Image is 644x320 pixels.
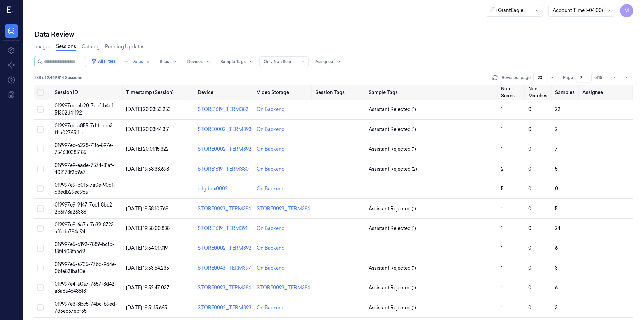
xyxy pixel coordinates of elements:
span: 1 [501,106,503,112]
span: 019997e4-a0a7-7657-8d42-a3a6a4c488f8 [55,281,116,294]
span: 6 [555,285,558,291]
span: 019997e9-6a7a-7e39-8723-affede794a94 [55,222,116,235]
button: Select row [37,225,44,232]
div: STORE0002_TERM393 [198,126,251,133]
span: 1 [501,285,503,291]
span: 1 [501,265,503,271]
span: 019997e5-a735-77bd-9d4e-0bfe821baf0e [55,261,117,274]
a: Pending Updates [105,43,144,50]
span: Assistant Rejected (1) [369,146,416,153]
span: of 15 [594,75,605,81]
button: Select row [37,205,44,212]
button: Select all [37,89,44,96]
span: Assistant Rejected (1) [369,284,416,291]
th: Session Tags [313,85,366,100]
span: 1 [501,146,503,152]
th: Video Storage [254,85,313,100]
div: On Backend [257,106,285,113]
div: On Backend [257,185,285,192]
span: [DATE] 20:03:44.351 [126,126,170,132]
span: [DATE] 19:52:47.037 [126,285,169,291]
span: [DATE] 19:58:33.698 [126,166,169,172]
th: Device [195,85,254,100]
span: 0 [528,186,531,192]
div: STORE0093_TERM384 [257,284,310,291]
span: 0 [528,245,531,251]
div: STORE0002_TERM392 [198,146,251,153]
span: 019997ee-cb20-7ebf-b4d1-51302d411921 [55,103,115,116]
span: 0 [528,265,531,271]
span: 1 [501,225,503,231]
div: Data Review [34,30,633,39]
button: M [620,4,633,17]
span: [DATE] 19:58:10.769 [126,205,168,212]
div: STORE0043_TERM397 [198,265,251,272]
span: 019997e9-9147-7ec1-8bc2-2b6f78a26386 [55,202,114,215]
div: On Backend [257,245,285,252]
span: 0 [528,225,531,231]
div: STORE0002_TERM393 [198,304,251,311]
span: 0 [528,106,531,112]
span: [DATE] 19:58:00.838 [126,225,170,231]
span: [DATE] 19:51:15.665 [126,305,167,311]
button: Dates [121,56,153,67]
span: 019997e9-b015-7a0e-90d1-d3edb29ec9ca [55,182,115,195]
th: Non Scans [498,85,525,100]
span: 2 [501,166,504,172]
button: Go to previous page [610,73,620,82]
span: 1 [501,245,503,251]
span: Assistant Rejected (1) [369,205,416,212]
div: On Backend [257,265,285,272]
th: Sample Tags [366,85,498,100]
span: 6 [555,245,558,251]
div: On Backend [257,146,285,153]
span: Assistant Rejected (1) [369,225,416,232]
span: 5 [501,186,504,192]
div: On Backend [257,225,285,232]
button: Select row [37,185,44,192]
div: edgibox0002 [198,185,251,192]
button: Select row [37,146,44,152]
span: [DATE] 19:53:54.235 [126,265,169,271]
span: 5 [555,166,558,172]
span: 3 [555,305,558,311]
span: [DATE] 20:01:15.322 [126,146,169,152]
button: Select row [37,126,44,133]
span: 24 [555,225,560,231]
span: 1 [501,126,503,132]
span: [DATE] 19:54:01.019 [126,245,168,251]
span: Assistant Rejected (1) [369,106,416,113]
div: STORE0093_TERM384 [198,205,251,212]
span: 0 [528,205,531,212]
span: 1 [501,305,503,311]
button: Select row [37,284,44,291]
span: 288 of 2,469,814 Sessions [34,75,82,81]
span: 3 [555,265,558,271]
button: All Filters [89,56,118,67]
span: Assistant Rejected (1) [369,265,416,272]
span: Assistant Rejected (2) [369,166,417,173]
span: 0 [528,126,531,132]
div: STORE1619_TERM382 [198,106,251,113]
div: STORE1619_TERM380 [198,166,251,173]
span: 019997e5-c192-7889-bcfb-f3f4d03faed9 [55,241,114,255]
span: 019997e3-3bc5-74bc-b9ed-7d5ec57ebf55 [55,301,117,314]
div: STORE0093_TERM384 [198,284,251,291]
div: STORE0093_TERM384 [257,205,310,212]
span: Assistant Rejected (1) [369,126,416,133]
span: 5 [555,205,558,212]
button: Select row [37,166,44,172]
th: Timestamp (Session) [123,85,195,100]
th: Non Matches [526,85,553,100]
div: On Backend [257,304,285,311]
span: 0 [528,146,531,152]
a: Sessions [56,43,76,51]
span: Assistant Rejected (1) [369,304,416,311]
button: Select row [37,304,44,311]
button: Go to next page [621,73,631,82]
span: 0 [528,285,531,291]
th: Samples [552,85,580,100]
th: Session ID [52,85,123,100]
span: 0 [555,186,558,192]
